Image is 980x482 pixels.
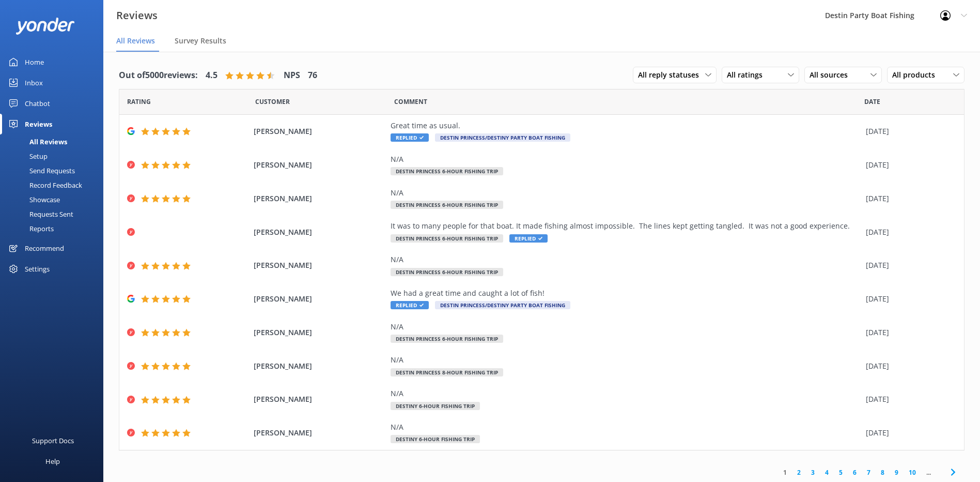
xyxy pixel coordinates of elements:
span: Destin Princess 6-Hour Fishing Trip [391,268,503,276]
a: Showcase [6,192,103,207]
a: 3 [806,468,820,477]
span: All sources [810,69,854,81]
div: Reviews [25,114,52,134]
span: Destin Princess/Destiny Party Boat Fishing [435,301,570,309]
a: 10 [904,468,921,477]
span: All products [892,69,941,81]
span: [PERSON_NAME] [254,394,385,405]
h3: Reviews [116,7,158,24]
div: Home [25,52,44,72]
a: 8 [876,468,890,477]
div: Chatbot [25,93,50,114]
div: Record Feedback [6,178,82,192]
div: All Reviews [6,134,67,149]
span: [PERSON_NAME] [254,260,385,271]
span: Destiny 6-Hour Fishing Trip [391,435,480,443]
a: 1 [778,468,792,477]
h4: Out of 5000 reviews: [119,69,198,82]
a: Send Requests [6,163,103,178]
span: All reply statuses [638,69,705,81]
span: ... [921,468,936,477]
div: Support Docs [32,430,74,451]
div: Recommend [25,238,64,259]
span: Destin Princess 6-Hour Fishing Trip [391,201,503,209]
div: N/A [391,154,861,165]
div: N/A [391,187,861,199]
div: N/A [391,388,861,399]
h4: NPS [284,69,300,82]
span: [PERSON_NAME] [254,327,385,338]
span: Destin Princess 6-Hour Fishing Trip [391,167,503,175]
span: Question [394,97,427,107]
span: Destiny 6-Hour Fishing Trip [391,402,480,410]
div: Help [45,451,60,472]
div: [DATE] [866,293,951,305]
span: [PERSON_NAME] [254,126,385,137]
a: Requests Sent [6,207,103,221]
div: [DATE] [866,193,951,204]
span: Survey Results [175,36,226,46]
div: [DATE] [866,260,951,271]
a: 4 [820,468,834,477]
a: Setup [6,149,103,163]
span: [PERSON_NAME] [254,193,385,204]
div: N/A [391,354,861,366]
div: We had a great time and caught a lot of fish! [391,288,861,299]
a: 5 [834,468,848,477]
div: [DATE] [866,394,951,405]
span: [PERSON_NAME] [254,360,385,372]
span: Destin Princess/Destiny Party Boat Fishing [435,133,570,142]
span: Replied [391,133,429,142]
div: [DATE] [866,360,951,372]
div: Great time as usual. [391,120,861,131]
span: Date [127,97,151,107]
a: 2 [792,468,806,477]
div: Send Requests [6,163,75,178]
img: yonder-white-logo.png [15,18,75,35]
div: [DATE] [866,159,951,171]
a: Reports [6,221,103,236]
div: [DATE] [866,126,951,137]
div: Settings [25,259,50,279]
span: Replied [509,234,548,243]
h4: 76 [308,69,317,82]
div: Reports [6,221,54,236]
a: 9 [890,468,904,477]
div: N/A [391,321,861,333]
span: [PERSON_NAME] [254,293,385,305]
div: N/A [391,254,861,265]
span: All Reviews [116,36,155,46]
div: Setup [6,149,48,163]
span: All ratings [727,69,769,81]
span: [PERSON_NAME] [254,427,385,439]
div: [DATE] [866,327,951,338]
span: Destin Princess 6-Hour Fishing Trip [391,234,503,243]
div: [DATE] [866,227,951,238]
span: [PERSON_NAME] [254,159,385,171]
span: Destin Princess 6-Hour Fishing Trip [391,335,503,343]
span: Date [255,97,290,107]
span: Destin Princess 8-Hour Fishing Trip [391,368,503,376]
div: Showcase [6,192,60,207]
a: Record Feedback [6,178,103,192]
span: Replied [391,301,429,309]
div: Requests Sent [6,207,73,221]
a: 6 [848,468,862,477]
div: It was to many people for that boat. It made fishing almost impossible. The lines kept getting ta... [391,220,861,232]
a: All Reviews [6,134,103,149]
div: Inbox [25,72,43,93]
h4: 4.5 [206,69,217,82]
div: [DATE] [866,427,951,439]
span: [PERSON_NAME] [254,227,385,238]
a: 7 [862,468,876,477]
div: N/A [391,421,861,433]
span: Date [864,97,880,107]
